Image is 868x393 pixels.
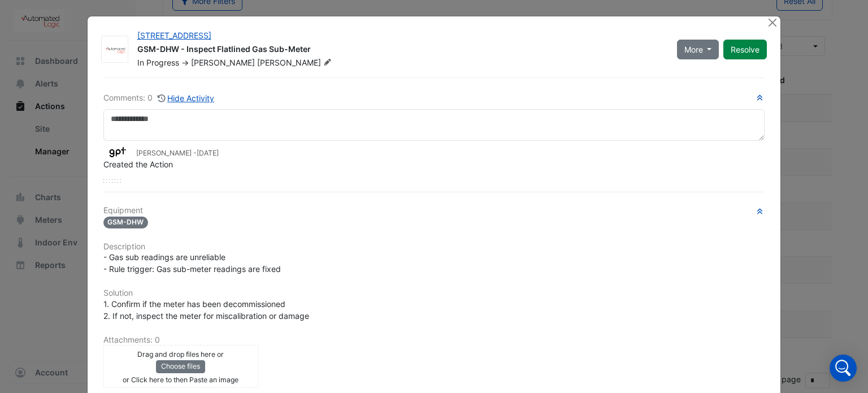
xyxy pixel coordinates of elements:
[103,159,173,169] span: Created the Action
[684,44,703,55] span: More
[103,217,149,228] span: GSM-DHW
[830,355,857,382] div: Open Intercom Messenger
[103,242,765,252] h6: Description
[766,16,778,28] button: Close
[723,40,767,59] button: Resolve
[677,40,719,59] button: More
[191,58,255,67] span: [PERSON_NAME]
[123,375,238,384] small: or Click here to then Paste an image
[102,44,128,55] img: Automated Logic
[103,92,215,105] div: Comments: 0
[103,299,309,321] span: 1. Confirm if the meter has been decommissioned 2. If not, inspect the meter for miscalibration o...
[103,252,281,274] span: - Gas sub readings are unreliable - Rule trigger: Gas sub-meter readings are fixed
[103,206,765,215] h6: Equipment
[137,31,211,40] a: [STREET_ADDRESS]
[157,92,215,105] button: Hide Activity
[197,149,219,157] span: 2025-08-15 11:23:00
[257,57,334,68] span: [PERSON_NAME]
[181,58,189,67] span: ->
[103,288,765,298] h6: Solution
[137,44,663,57] div: GSM-DHW - Inspect Flatlined Gas Sub-Meter
[137,58,179,67] span: In Progress
[136,148,219,158] small: [PERSON_NAME] -
[137,350,224,359] small: Drag and drop files here or
[103,335,765,345] h6: Attachments: 0
[103,146,132,158] img: GPT Office
[156,360,205,373] button: Choose files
